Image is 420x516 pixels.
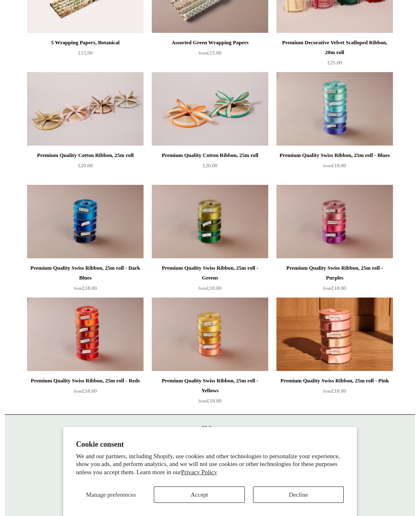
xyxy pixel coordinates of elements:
a: Premium Quality Swiss Ribbon, 25m roll - Purples from£18.00 [276,263,393,297]
a: 5 Wrapping Papers, Botanical £15.00 [27,38,144,71]
span: from [199,51,207,55]
span: Manage preferences [86,491,136,498]
div: Premium Quality Swiss Ribbon, 25m roll - Dark Blues [29,263,142,283]
span: from [74,286,82,291]
span: £18.00 [323,162,346,168]
p: We and our partners, including Shopify, use cookies and other technologies to personalize your ex... [76,452,344,477]
a: Privacy Policy [181,469,217,475]
img: Premium Quality Swiss Ribbon, 25m roll - Purples [276,185,393,259]
a: Premium Quality Swiss Ribbon, 25m roll - Greens Premium Quality Swiss Ribbon, 25m roll - Greens [152,185,268,259]
img: Premium Quality Swiss Ribbon, 25m roll - Pink [276,298,393,371]
a: Premium Quality Cotton Ribbon, 25m roll Premium Quality Cotton Ribbon, 25m roll [152,72,268,146]
span: from [74,389,82,393]
a: Premium Quality Cotton Ribbon, 25m roll £20.00 [27,150,144,184]
span: £20.00 [203,162,217,168]
div: Premium Quality Swiss Ribbon, 25m roll - Pink [278,376,391,386]
a: Premium Quality Swiss Ribbon, 25m roll - Yellows Premium Quality Swiss Ribbon, 25m roll - Yellows [152,298,268,371]
div: Premium Quality Swiss Ribbon, 25m roll - Greens [154,263,266,283]
a: Premium Quality Swiss Ribbon, 25m roll - Pink from£18.00 [276,376,393,409]
img: Premium Quality Swiss Ribbon, 25m roll - Reds [27,298,144,371]
div: 5 Wrapping Papers, Botanical [29,38,142,48]
span: £20.00 [78,162,93,168]
a: Premium Quality Swiss Ribbon, 25m roll - Dark Blues from£18.00 [27,263,144,297]
img: Premium Quality Swiss Ribbon, 25m roll - Dark Blues [27,185,144,259]
p: [STREET_ADDRESS] London WC2H 9NS [DATE] - [DATE] 10:30am to 5:30pm [DATE] 10.30am to 6pm [DATE] 1... [13,423,407,492]
img: Premium Quality Swiss Ribbon, 25m roll - Greens [152,185,268,259]
span: £18.00 [74,388,97,394]
span: £15.00 [78,50,93,56]
span: from [323,286,331,291]
a: Premium Quality Swiss Ribbon, 25m roll - Greens from£18.00 [152,263,268,297]
span: from [323,389,331,393]
a: Premium Quality Cotton Ribbon, 25m roll Premium Quality Cotton Ribbon, 25m roll [27,72,144,146]
span: from [199,399,207,403]
a: Premium Quality Swiss Ribbon, 25m roll - Purples Premium Quality Swiss Ribbon, 25m roll - Purples [276,185,393,259]
a: Premium Quality Swiss Ribbon, 25m roll - Blues from£18.00 [276,150,393,184]
a: Assorted Green Wrapping Papers from£15.00 [152,38,268,71]
a: Premium Quality Cotton Ribbon, 25m roll £20.00 [152,150,268,184]
h2: Cookie consent [76,440,344,449]
div: Premium Quality Swiss Ribbon, 25m roll - Yellows [154,376,266,396]
img: Premium Quality Swiss Ribbon, 25m roll - Blues [276,72,393,146]
a: Premium Quality Swiss Ribbon, 25m roll - Blues Premium Quality Swiss Ribbon, 25m roll - Blues [276,72,393,146]
span: £15.00 [199,50,221,56]
span: £18.00 [199,285,221,291]
a: Premium Quality Swiss Ribbon, 25m roll - Pink Premium Quality Swiss Ribbon, 25m roll - Pink [276,298,393,371]
img: Premium Quality Cotton Ribbon, 25m roll [152,72,268,146]
div: Premium Quality Swiss Ribbon, 25m roll - Blues [278,150,391,160]
a: Premium Quality Swiss Ribbon, 25m roll - Reds from£18.00 [27,376,144,409]
span: from [323,164,331,168]
button: Manage preferences [76,486,146,503]
span: £18.00 [323,285,346,291]
button: Decline [253,486,344,503]
span: £18.00 [74,285,97,291]
div: Premium Quality Cotton Ribbon, 25m roll [29,150,142,160]
div: Premium Quality Swiss Ribbon, 25m roll - Purples [278,263,391,283]
div: Premium Decorative Velvet Scalloped Ribbon, 20m roll [278,38,391,57]
div: Assorted Green Wrapping Papers [154,38,266,48]
div: Premium Quality Cotton Ribbon, 25m roll [154,150,266,160]
span: from [199,286,207,291]
span: £25.00 [327,59,342,66]
button: Accept [154,486,245,503]
img: Premium Quality Cotton Ribbon, 25m roll [27,72,144,146]
span: £18.00 [199,398,221,404]
a: Premium Quality Swiss Ribbon, 25m roll - Dark Blues Premium Quality Swiss Ribbon, 25m roll - Dark... [27,185,144,259]
span: £18.00 [323,388,346,394]
strong: Visit us [202,425,218,431]
a: Premium Quality Swiss Ribbon, 25m roll - Reds Premium Quality Swiss Ribbon, 25m roll - Reds [27,298,144,371]
a: Premium Decorative Velvet Scalloped Ribbon, 20m roll £25.00 [276,38,393,71]
a: Premium Quality Swiss Ribbon, 25m roll - Yellows from£18.00 [152,376,268,409]
div: Premium Quality Swiss Ribbon, 25m roll - Reds [29,376,142,386]
img: Premium Quality Swiss Ribbon, 25m roll - Yellows [152,298,268,371]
